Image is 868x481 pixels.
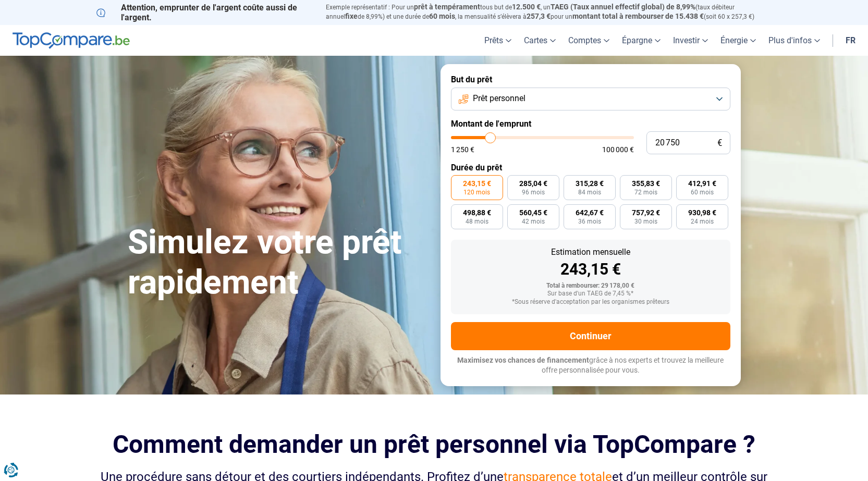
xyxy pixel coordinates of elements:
[527,12,551,20] span: 257,3 €
[451,119,730,129] label: Montant de l'emprunt
[714,25,762,56] a: Énergie
[634,218,657,225] span: 30 mois
[326,3,772,21] p: Exemple représentatif : Pour un tous but de , un (taux débiteur annuel de 8,99%) et une durée de ...
[463,180,491,187] span: 243,15 €
[13,32,130,49] img: TopCompare
[96,430,772,459] h2: Comment demander un prêt personnel via TopCompare ?
[451,146,474,153] span: 1 250 €
[578,218,601,225] span: 36 mois
[839,25,862,56] a: fr
[576,209,604,216] span: 642,67 €
[451,88,730,110] button: Prêt personnel
[429,12,455,20] span: 60 mois
[459,290,722,298] div: Sur base d'un TAEG de 7,45 %*
[466,218,488,225] span: 48 mois
[551,3,695,11] span: TAEG (Taux annuel effectif global) de 8,99%
[473,93,525,104] span: Prêt personnel
[519,209,547,216] span: 560,45 €
[562,25,616,56] a: Comptes
[459,262,722,277] div: 243,15 €
[616,25,667,56] a: Épargne
[512,3,541,11] span: 12.500 €
[478,25,518,56] a: Prêts
[96,3,313,22] p: Attention, emprunter de l'argent coûte aussi de l'argent.
[667,25,714,56] a: Investir
[632,209,660,216] span: 757,92 €
[457,356,589,364] span: Maximisez vos chances de financement
[762,25,826,56] a: Plus d'infos
[576,180,604,187] span: 315,28 €
[451,322,730,350] button: Continuer
[459,282,722,290] div: Total à rembourser: 29 178,00 €
[451,163,730,172] label: Durée du prêt
[463,209,491,216] span: 498,88 €
[451,355,730,376] p: grâce à nos experts et trouvez la meilleure offre personnalisée pour vous.
[602,146,634,153] span: 100 000 €
[572,12,704,20] span: montant total à rembourser de 15.438 €
[717,139,722,147] span: €
[691,189,714,195] span: 60 mois
[522,189,545,195] span: 96 mois
[345,12,358,20] span: fixe
[518,25,562,56] a: Cartes
[459,299,722,306] div: *Sous réserve d'acceptation par les organismes prêteurs
[451,75,730,84] label: But du prêt
[128,223,428,303] h1: Simulez votre prêt rapidement
[688,180,716,187] span: 412,91 €
[634,189,657,195] span: 72 mois
[463,189,490,195] span: 120 mois
[459,248,722,256] div: Estimation mensuelle
[522,218,545,225] span: 42 mois
[519,180,547,187] span: 285,04 €
[414,3,480,11] span: prêt à tempérament
[691,218,714,225] span: 24 mois
[688,209,716,216] span: 930,98 €
[578,189,601,195] span: 84 mois
[632,180,660,187] span: 355,83 €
